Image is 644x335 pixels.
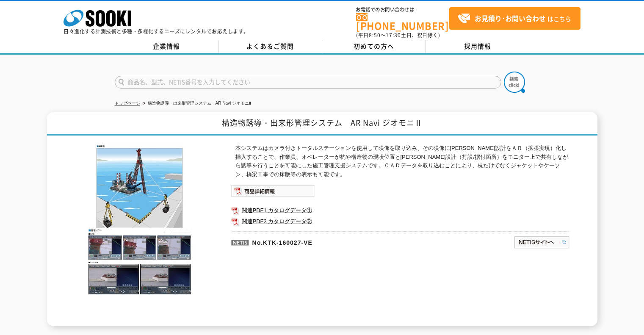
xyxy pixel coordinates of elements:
[426,40,530,53] a: 採用情報
[386,31,401,39] span: 17:30
[115,76,501,89] input: 商品名、型式、NETIS番号を入力してください
[449,7,580,30] a: お見積り･お問い合わせはこちら
[115,101,140,105] a: トップページ
[458,12,571,25] span: はこちら
[141,99,251,108] li: 構造物誘導・出来形管理システム AR Navi ジオモニⅡ
[231,189,315,196] a: 商品詳細情報システム
[231,216,570,227] a: 関連PDF2 カタログデータ②
[47,112,597,136] h1: 構造物誘導・出来形管理システム AR Navi ジオモニⅡ
[514,235,570,249] img: NETISサイトへ
[475,13,546,23] strong: お見積り･お問い合わせ
[235,144,570,179] p: 本システムはカメラ付きトータルステーションを使用して映像を取り込み、その映像に[PERSON_NAME]設計をＡＲ（拡張実現）化し挿入することで、作業員、オペレーターが杭や構造物の現状位置と[P...
[64,29,249,34] p: 日々進化する計測技術と多種・多様化するニーズにレンタルでお応えします。
[356,7,449,12] span: お電話でのお問い合わせは
[369,31,381,39] span: 8:50
[504,72,525,93] img: btn_search.png
[322,40,426,53] a: 初めての方へ
[356,13,449,30] a: [PHONE_NUMBER]
[115,40,218,53] a: 企業情報
[218,40,322,53] a: よくあるご質問
[354,42,394,51] span: 初めての方へ
[75,144,206,295] img: 構造物誘導・出来形管理システム AR Navi ジオモニⅡ
[231,231,432,252] p: No.KTK-160027-VE
[231,185,315,197] img: 商品詳細情報システム
[356,31,440,39] span: (平日 ～ 土日、祝日除く)
[231,205,570,216] a: 関連PDF1 カタログデータ①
